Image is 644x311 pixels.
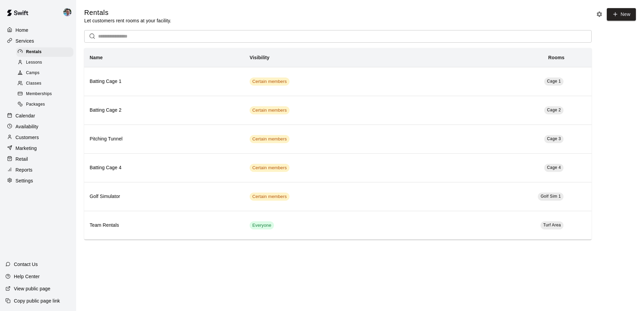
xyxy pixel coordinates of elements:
[84,8,171,17] h5: Rentals
[14,285,50,292] p: View public page
[16,68,76,79] a: Camps
[16,89,73,99] div: Memberships
[547,79,561,84] span: Cage 1
[250,164,290,172] div: This service is visible to only customers with certain memberships. Check the service pricing for...
[26,59,42,66] span: Lessons
[26,49,42,55] span: Rentals
[63,8,71,16] img: Ryan Goehring
[5,121,71,132] a: Availability
[5,176,71,186] a: Settings
[16,58,73,67] div: Lessons
[250,193,290,201] div: This service is visible to only customers with certain memberships. Check the service pricing for...
[16,166,32,173] p: Reports
[90,55,103,60] b: Name
[250,107,290,114] span: Certain members
[16,47,76,57] a: Rentals
[16,123,39,130] p: Availability
[540,194,561,199] span: Golf Sim 1
[250,136,290,142] span: Certain members
[90,164,239,172] h6: Batting Cage 4
[26,91,52,97] span: Memberships
[16,79,76,89] a: Classes
[547,165,561,170] span: Cage 4
[26,80,41,87] span: Classes
[16,38,34,44] p: Services
[5,154,71,164] a: Retail
[16,57,76,68] a: Lessons
[547,136,561,141] span: Cage 3
[14,273,40,280] p: Help Center
[250,194,290,200] span: Certain members
[90,78,239,85] h6: Batting Cage 1
[16,99,76,110] a: Packages
[90,107,239,114] h6: Batting Cage 2
[16,177,33,184] p: Settings
[607,8,636,21] a: New
[5,132,71,142] a: Customers
[90,135,239,143] h6: Pitching Tunnel
[548,55,565,60] b: Rooms
[16,156,28,162] p: Retail
[16,145,37,152] p: Marketing
[250,55,270,60] b: Visibility
[5,36,71,46] a: Services
[16,134,39,141] p: Customers
[84,17,171,24] p: Let customers rent rooms at your facility.
[5,111,71,121] a: Calendar
[14,261,38,268] p: Contact Us
[543,223,561,227] span: Turf Area
[62,5,76,19] div: Ryan Goehring
[5,25,71,35] a: Home
[16,89,76,99] a: Memberships
[5,165,71,175] a: Reports
[26,70,40,76] span: Camps
[250,221,274,229] div: This service is visible to all of your customers
[250,222,274,229] span: Everyone
[14,297,60,304] p: Copy public page link
[16,68,73,78] div: Camps
[250,106,290,114] div: This service is visible to only customers with certain memberships. Check the service pricing for...
[594,9,604,19] button: Rental settings
[547,108,561,112] span: Cage 2
[250,79,290,85] span: Certain members
[90,193,239,200] h6: Golf Simulator
[250,135,290,143] div: This service is visible to only customers with certain memberships. Check the service pricing for...
[250,77,290,86] div: This service is visible to only customers with certain memberships. Check the service pricing for...
[16,47,73,57] div: Rentals
[16,79,73,88] div: Classes
[250,165,290,171] span: Certain members
[16,100,73,109] div: Packages
[90,222,239,229] h6: Team Rentals
[5,143,71,153] a: Marketing
[84,48,592,240] table: simple table
[26,101,45,108] span: Packages
[16,27,28,34] p: Home
[16,112,35,119] p: Calendar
